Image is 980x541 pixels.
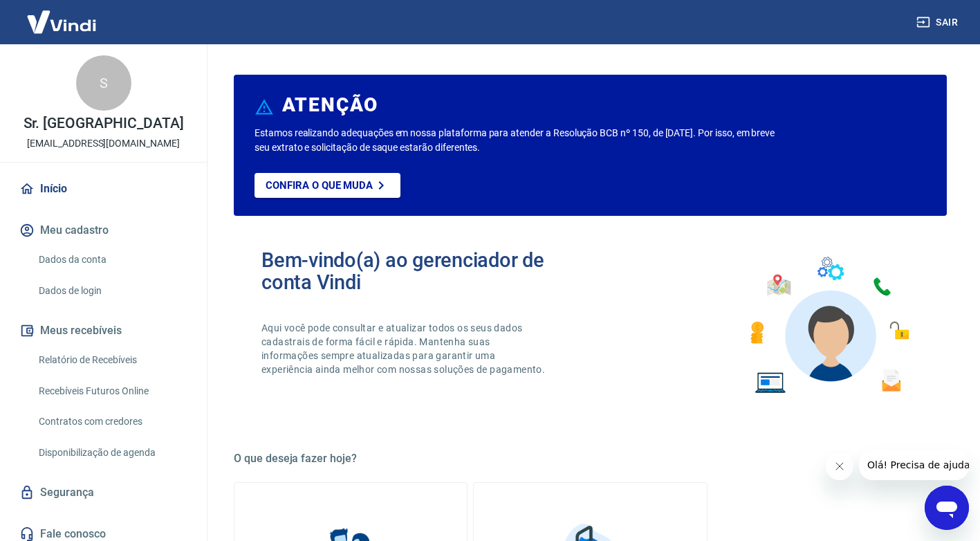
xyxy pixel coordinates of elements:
a: Segurança [17,477,190,508]
img: Imagem de um avatar masculino com diversos icones exemplificando as funcionalidades do gerenciado... [738,249,919,402]
button: Meus recebíveis [17,315,190,346]
h2: Bem-vindo(a) ao gerenciador de conta Vindi [261,249,591,293]
p: Estamos realizando adequações em nossa plataforma para atender a Resolução BCB nº 150, de [DATE].... [255,126,792,155]
a: Início [17,174,190,204]
a: Dados de login [33,277,190,305]
a: Relatório de Recebíveis [33,346,190,374]
h6: ATENÇÃO [282,98,378,112]
a: Confira o que muda [255,173,400,198]
button: Meu cadastro [17,215,190,246]
iframe: Fechar mensagem [826,452,853,480]
iframe: Mensagem da empresa [859,450,969,480]
p: Sr. [GEOGRAPHIC_DATA] [24,116,184,131]
a: Contratos com credores [33,407,190,436]
a: Recebíveis Futuros Online [33,377,190,405]
button: Sair [914,10,963,35]
p: [EMAIL_ADDRESS][DOMAIN_NAME] [27,136,180,151]
p: Aqui você pode consultar e atualizar todos os seus dados cadastrais de forma fácil e rápida. Mant... [261,321,548,376]
a: Disponibilização de agenda [33,439,190,467]
h5: O que deseja fazer hoje? [234,452,947,466]
div: S [76,55,131,111]
img: Vindi [17,1,107,43]
iframe: Botão para abrir a janela de mensagens [925,486,969,530]
span: Olá! Precisa de ajuda? [8,10,116,21]
p: Confira o que muda [266,179,373,192]
a: Dados da conta [33,246,190,274]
